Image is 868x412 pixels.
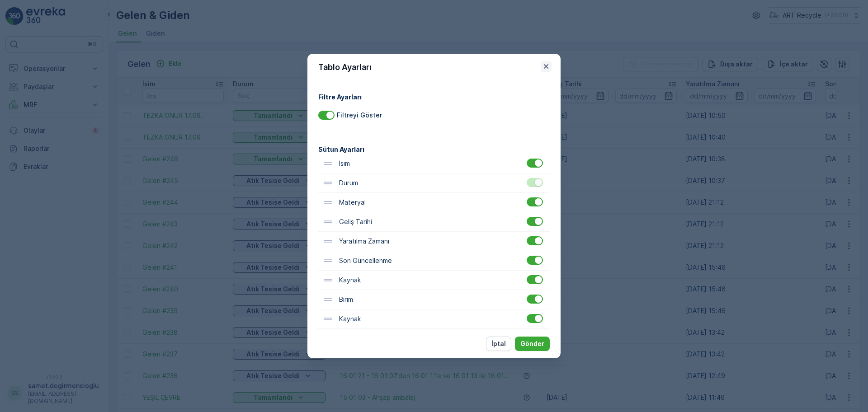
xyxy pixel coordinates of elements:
p: İptal [491,339,506,348]
p: Yaratılma Zamanı [337,237,389,246]
div: Durum [318,173,550,193]
p: Geliş Tarihi [337,217,372,226]
p: Durum [337,178,358,187]
p: Tablo Ayarları [318,61,372,74]
div: Yaratılma Zamanı [318,232,550,251]
h4: Sütun Ayarları [318,145,550,154]
button: İptal [486,337,511,351]
div: Son Güncellenme [318,251,550,271]
div: Kaynak [318,309,550,329]
div: İsim [318,154,550,173]
p: Gönder [520,339,544,348]
button: Gönder [515,337,550,351]
div: Kaynak [318,271,550,290]
div: Materyal [318,193,550,212]
p: Son Güncellenme [337,256,392,265]
p: Kaynak [337,314,361,323]
h4: Filtre Ayarları [318,92,550,102]
p: Kaynak [337,276,361,285]
p: Materyal [337,198,366,207]
p: İsim [337,159,350,168]
p: Birim [337,295,353,304]
p: Filtreyi Göster [337,111,382,120]
div: Geliş Tarihi [318,212,550,232]
div: Birim [318,290,550,309]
